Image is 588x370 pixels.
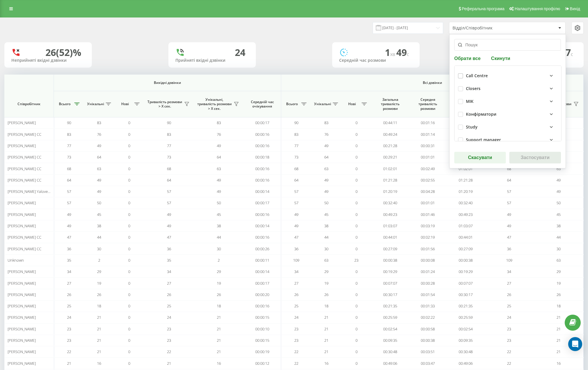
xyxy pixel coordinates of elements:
span: [PERSON_NAME] [8,292,36,297]
td: 00:01:54 [409,289,447,300]
div: Call Centre [466,73,488,78]
td: 00:32:40 [372,197,409,209]
td: 00:00:16 [244,140,281,151]
span: 49 [294,223,298,228]
td: 00:44:01 [372,232,409,243]
span: 63 [324,166,328,171]
span: 68 [167,166,171,171]
span: Всього [284,102,300,106]
div: Closers [466,86,480,91]
div: Study [466,125,478,130]
span: Налаштування профілю [515,6,560,11]
span: 49 [217,143,221,148]
span: 21 [324,315,328,320]
span: [PERSON_NAME] [8,120,36,125]
td: 00:01:01 [409,151,447,163]
span: Унікальні [87,102,104,106]
td: 00:21:28 [372,140,409,151]
span: 47 [67,235,71,240]
span: 30 [217,246,221,251]
span: 30 [557,246,561,251]
span: 0 [128,143,130,148]
td: 00:01:14 [409,128,447,140]
span: 45 [557,212,561,217]
span: 49 [557,177,561,183]
span: 49 [217,189,221,194]
td: 00:49:24 [447,128,484,140]
td: 00:21:35 [372,300,409,312]
span: 68 [294,166,298,171]
span: 0 [355,177,358,183]
div: Прийняті вхідні дзвінки [175,58,249,63]
span: 0 [355,281,358,286]
span: 77 [167,143,171,148]
div: 24 [235,47,245,58]
td: 00:27:09 [372,243,409,254]
span: 63 [557,258,561,263]
span: 49 [396,46,409,59]
span: 26 [67,292,71,297]
span: 19 [217,281,221,286]
td: 00:21:28 [447,140,484,151]
span: 18 [217,303,221,309]
td: 00:00:18 [244,151,281,163]
span: 76 [217,132,221,137]
span: 19 [324,281,328,286]
span: 0 [355,143,358,148]
td: 00:00:16 [244,232,281,243]
td: 00:27:09 [447,243,484,254]
span: Тривалість розмови > Х сек. [147,100,182,109]
td: 00:00:20 [244,289,281,300]
td: 00:02:22 [409,312,447,323]
span: 63 [557,166,561,171]
td: 00:01:01 [409,197,447,209]
span: 44 [217,235,221,240]
span: 49 [324,189,328,194]
span: Нові [117,102,133,106]
input: Пошук [454,39,561,51]
span: [PERSON_NAME] [8,212,36,217]
span: 0 [128,166,130,171]
span: 73 [294,154,298,160]
span: 38 [97,223,101,228]
span: 63 [324,258,328,263]
td: 00:25:59 [372,312,409,323]
td: 00:29:21 [372,151,409,163]
span: 49 [507,212,511,217]
span: 2 [98,258,100,263]
span: 49 [97,189,101,194]
span: 109 [506,258,512,263]
span: 19 [557,281,561,286]
span: 63 [97,166,101,171]
span: 29 [557,269,561,274]
span: [PERSON_NAME] Yalovenko CC [8,189,60,194]
td: 00:00:14 [244,220,281,232]
span: 27 [294,281,298,286]
span: 64 [324,154,328,160]
td: 00:44:11 [372,117,409,128]
span: 36 [167,246,171,251]
span: 73 [167,154,171,160]
span: [PERSON_NAME] [8,303,36,309]
td: 00:01:24 [409,266,447,277]
span: 57 [294,200,298,205]
div: МІК [466,99,473,104]
span: 27 [167,281,171,286]
span: 47 [167,235,171,240]
span: 76 [324,132,328,137]
span: 24 [67,315,71,320]
td: 00:01:33 [409,300,447,312]
td: 00:07:07 [372,277,409,289]
span: 77 [294,143,298,148]
span: 36 [294,246,298,251]
span: c [407,51,409,57]
td: 00:21:35 [447,300,484,312]
span: [PERSON_NAME] CC [8,246,41,251]
td: 00:44:01 [447,232,484,243]
span: 25 [507,303,511,309]
span: 0 [355,132,358,137]
span: 26 [97,292,101,297]
span: 0 [128,258,130,263]
td: 00:19:29 [372,266,409,277]
span: [PERSON_NAME] [8,200,36,205]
